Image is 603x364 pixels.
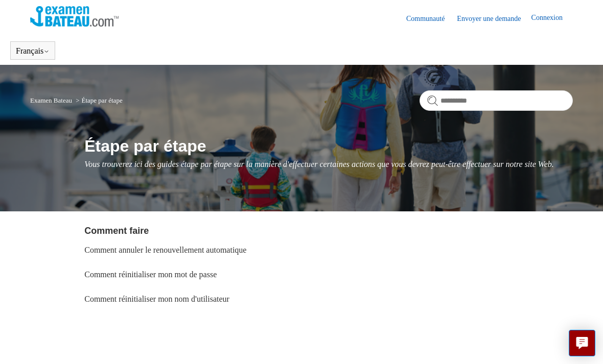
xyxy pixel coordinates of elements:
button: Live chat [569,330,595,356]
a: Comment faire [84,226,149,236]
p: Vous trouverez ici des guides étape par étape sur la manière d'effectuer certaines actions que vo... [84,158,573,171]
a: Comment annuler le renouvellement automatique [84,246,246,254]
a: Examen Bateau [30,96,72,104]
img: Page d’accueil du Centre d’aide Examen Bateau [30,6,119,27]
a: Comment réinitialiser mon nom d'utilisateur [84,295,229,303]
input: Rechercher [420,90,573,111]
h1: Étape par étape [84,134,573,158]
a: Comment réinitialiser mon mot de passe [84,270,217,279]
li: Étape par étape [74,96,122,104]
a: Connexion [531,12,573,25]
li: Examen Bateau [30,96,74,104]
a: Communauté [406,13,455,24]
button: Français [16,46,50,56]
a: Envoyer une demande [457,13,531,24]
